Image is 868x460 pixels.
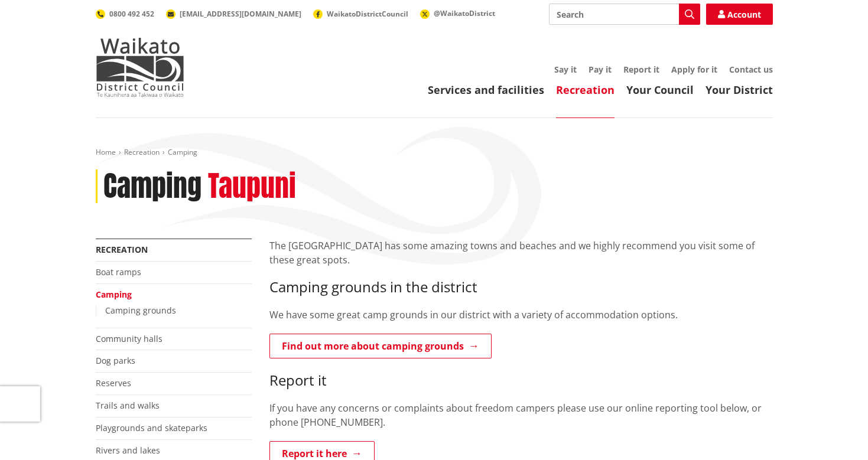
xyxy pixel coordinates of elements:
a: Camping [96,289,132,300]
h2: Taupuni [208,169,296,204]
span: Camping [168,147,197,157]
span: WaikatoDistrictCouncil [327,9,408,19]
a: 0800 492 452 [96,9,154,19]
p: If you have any concerns or complaints about freedom campers please use our online reporting tool... [269,401,773,429]
a: Playgrounds and skateparks [96,422,207,433]
a: WaikatoDistrictCouncil [313,9,408,19]
a: Services and facilities [428,83,544,97]
nav: breadcrumb [96,148,773,158]
a: Your Council [626,83,694,97]
a: Recreation [96,244,148,255]
span: @WaikatoDistrict [434,8,495,18]
a: Home [96,147,116,157]
a: [EMAIL_ADDRESS][DOMAIN_NAME] [166,9,301,19]
h3: Report it [269,372,773,389]
p: We have some great camp grounds in our district with a variety of accommodation options. [269,308,773,322]
a: Report it [623,64,659,75]
p: The [GEOGRAPHIC_DATA] has some amazing towns and beaches and we highly recommend you visit some o... [269,239,773,267]
a: @WaikatoDistrict [420,8,495,18]
a: Recreation [556,83,615,97]
a: Find out more about camping grounds [269,334,492,358]
a: Recreation [124,147,160,157]
a: Dog parks [96,355,135,366]
a: Reserves [96,377,131,389]
img: Waikato District Council - Te Kaunihera aa Takiwaa o Waikato [96,38,184,97]
a: Camping grounds [105,305,176,316]
a: Community halls [96,333,162,344]
h3: Camping grounds in the district [269,279,773,296]
a: Rivers and lakes [96,445,160,456]
a: Account [706,4,773,25]
span: [EMAIL_ADDRESS][DOMAIN_NAME] [180,9,301,19]
a: Say it [554,64,577,75]
a: Apply for it [671,64,717,75]
a: Trails and walks [96,400,160,411]
span: 0800 492 452 [109,9,154,19]
a: Contact us [729,64,773,75]
h1: Camping [103,169,201,204]
a: Your District [706,83,773,97]
a: Pay it [589,64,612,75]
a: Boat ramps [96,266,141,278]
input: Search input [549,4,700,25]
